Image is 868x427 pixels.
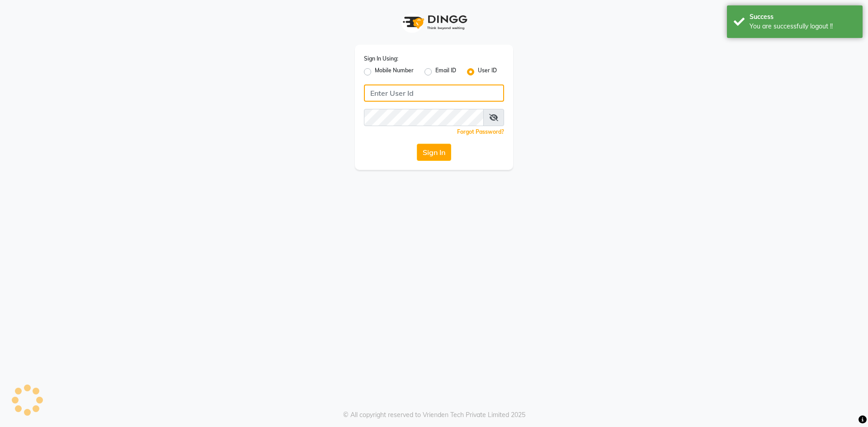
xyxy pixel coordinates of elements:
label: Sign In Using: [364,55,398,63]
a: Forgot Password? [457,128,504,135]
input: Username [364,84,504,102]
button: Sign In [417,144,451,161]
label: Email ID [435,66,456,77]
div: Success [750,12,856,22]
label: User ID [478,66,497,77]
img: logo1.svg [398,9,470,36]
input: Username [364,109,484,126]
div: You are successfully logout !! [750,22,856,31]
label: Mobile Number [375,66,414,77]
